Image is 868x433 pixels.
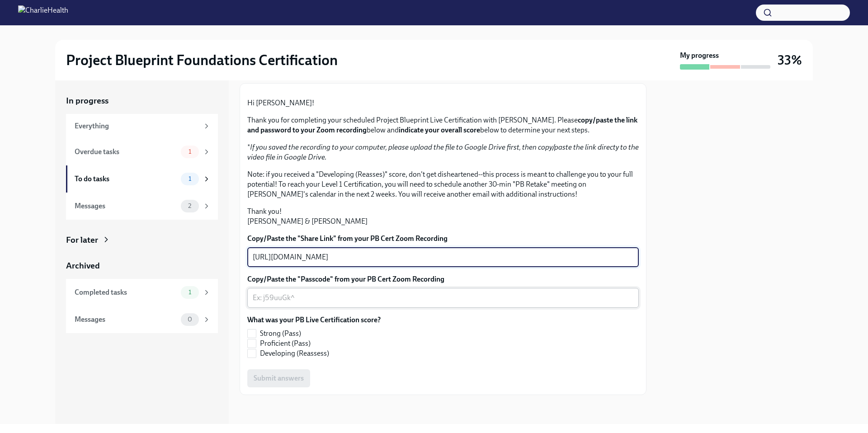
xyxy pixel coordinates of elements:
label: What was your PB Live Certification score? [247,315,381,325]
div: Everything [75,121,199,131]
span: 1 [183,148,197,155]
strong: indicate your overall score [399,126,480,134]
h2: Project Blueprint Foundations Certification [66,51,338,69]
a: Overdue tasks1 [66,138,218,165]
a: Messages2 [66,193,218,220]
div: Messages [75,315,177,325]
span: Strong (Pass) [260,329,301,339]
div: Overdue tasks [75,147,177,157]
div: To do tasks [75,174,177,184]
span: 0 [182,316,198,323]
h3: 33% [778,52,802,68]
div: Completed tasks [75,287,177,297]
textarea: [URL][DOMAIN_NAME] [253,252,633,263]
p: Thank you for completing your scheduled Project Blueprint Live Certification with [PERSON_NAME]. ... [247,115,639,135]
a: In progress [66,95,218,107]
a: Everything [66,114,218,138]
p: Thank you! [PERSON_NAME] & [PERSON_NAME] [247,207,639,226]
a: For later [66,234,218,246]
a: Messages0 [66,306,218,333]
div: For later [66,234,98,246]
img: CharlieHealth [18,5,68,20]
label: Copy/Paste the "Passcode" from your PB Cert Zoom Recording [247,274,639,284]
span: 2 [183,202,197,209]
span: Proficient (Pass) [260,339,311,348]
a: To do tasks1 [66,165,218,193]
em: If you saved the recording to your computer, please upload the file to Google Drive first, then c... [247,143,639,161]
span: 1 [183,289,197,296]
span: 1 [183,175,197,182]
div: Messages [75,201,177,211]
a: Archived [66,260,218,272]
span: Developing (Reassess) [260,348,329,358]
a: Completed tasks1 [66,279,218,306]
strong: My progress [680,51,719,61]
label: Copy/Paste the "Share Link" from your PB Cert Zoom Recording [247,234,639,244]
p: Note: if you received a "Developing (Reasses)" score, don't get disheartened--this process is mea... [247,169,639,199]
p: Hi [PERSON_NAME]! [247,98,639,108]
